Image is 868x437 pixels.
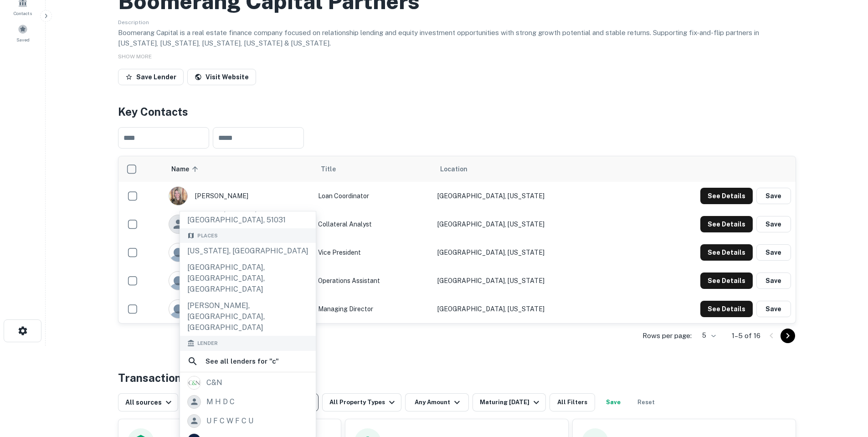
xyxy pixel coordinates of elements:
div: All sources [125,397,174,408]
td: [GEOGRAPHIC_DATA], [US_STATE] [433,295,628,323]
div: [PERSON_NAME], [GEOGRAPHIC_DATA], [GEOGRAPHIC_DATA] [180,298,316,336]
button: Save [756,188,791,204]
td: Operations Assistant [313,267,433,295]
img: picture [188,376,200,389]
button: Any Amount [405,393,469,411]
button: All sources [118,393,178,411]
div: 5 [695,329,717,342]
div: c&n [206,376,222,390]
button: Save [756,272,791,289]
img: 9c8pery4andzj6ohjkjp54ma2 [169,272,187,290]
span: Title [321,164,348,175]
td: Collateral Analyst [313,210,433,238]
div: [US_STATE], [GEOGRAPHIC_DATA] [180,243,316,259]
a: Saved [3,21,43,45]
span: Contacts [14,10,32,17]
button: See Details [700,301,753,317]
button: Reset [632,393,661,411]
a: m h d c [180,392,316,411]
div: 39339 c16, le mars, [GEOGRAPHIC_DATA], 51031 [180,201,316,228]
th: Name [164,156,313,182]
img: 1622087136645 [169,187,187,205]
div: [GEOGRAPHIC_DATA], [GEOGRAPHIC_DATA], [GEOGRAPHIC_DATA] [180,259,316,298]
h6: See all lenders for " c " [205,356,279,367]
button: See Details [700,244,753,261]
h4: Key Contacts [118,103,796,120]
div: Maturing [DATE] [480,397,542,408]
button: Save [756,301,791,317]
span: Description [118,19,149,26]
button: Go to next page [781,329,795,343]
div: [PERSON_NAME] [169,243,308,262]
th: Location [433,156,628,182]
p: Boomerang Capital is a real estate finance company focused on relationship lending and equity inv... [118,27,796,49]
button: All Filters [550,393,595,411]
td: [GEOGRAPHIC_DATA], [US_STATE] [433,267,628,295]
div: scrollable content [118,156,796,323]
span: Places [197,232,218,240]
h4: Transactions Overview [118,370,238,386]
th: Title [313,156,433,182]
div: [PERSON_NAME] [169,299,308,319]
span: Saved [16,36,30,43]
span: Location [440,164,467,175]
span: SHOW MORE [118,53,152,60]
p: Rows per page: [642,330,692,341]
td: [GEOGRAPHIC_DATA], [US_STATE] [433,238,628,267]
td: Vice President [313,238,433,267]
div: [PERSON_NAME] [169,186,308,206]
img: 9c8pery4andzj6ohjkjp54ma2 [169,243,187,262]
td: Managing Director [313,295,433,323]
button: See Details [700,216,753,232]
button: See Details [700,188,753,204]
a: Visit Website [187,69,256,85]
button: Save your search to get updates of matches that match your search criteria. [599,393,628,411]
button: See Details [700,272,753,289]
img: 9c8pery4andzj6ohjkjp54ma2 [169,300,187,318]
button: Save [756,216,791,232]
td: [GEOGRAPHIC_DATA], [US_STATE] [433,210,628,238]
button: Save [756,244,791,261]
a: c&n [180,373,316,392]
div: [PERSON_NAME] [169,215,308,234]
a: u f c w f c u [180,411,316,431]
span: Lender [197,339,218,347]
button: Save Lender [118,69,184,85]
td: Loan Coordinator [313,182,433,210]
button: Maturing [DATE] [473,393,546,411]
div: u f c w f c u [206,414,253,428]
iframe: Chat Widget [822,364,868,408]
div: m h d c [206,395,235,409]
span: Name [171,164,201,175]
p: 1–5 of 16 [732,330,760,341]
button: All Property Types [322,393,401,411]
div: [PERSON_NAME] [169,271,308,290]
td: [GEOGRAPHIC_DATA], [US_STATE] [433,182,628,210]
